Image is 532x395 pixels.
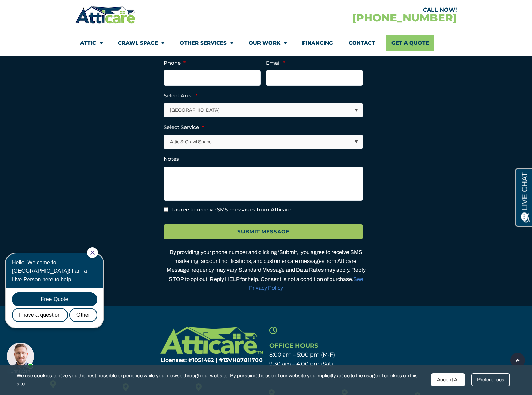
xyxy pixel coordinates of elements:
p: 8:00 am – 5:00 pm (M-F) 9:30 am – 4:00 pm (Sat) [269,350,392,368]
label: I agree to receive SMS messages from Atticare [171,206,291,214]
div: Accept All [431,373,465,386]
a: Our Work [249,35,287,51]
a: Other Services [180,35,233,51]
h6: Licenses: #1051462 | #13VH078117​00 [141,358,263,363]
label: Phone [164,60,186,66]
div: By providing your phone number and clicking ‘Submit,’ you agree to receive SMS marketing, account... [164,248,368,293]
div: CALL NOW! [266,7,457,13]
a: Crawl Space [118,35,164,51]
span: Opens a chat window [17,5,55,14]
a: Contact [349,35,375,51]
label: Select Service [164,124,204,131]
a: Attic [80,35,103,51]
div: Preferences [471,373,510,386]
input: Submit Message [164,224,363,239]
span: Office Hours [269,342,318,349]
a: Get A Quote [386,35,434,51]
label: Email [266,60,285,66]
label: Select Area [164,92,197,99]
iframe: Chat Invitation [3,247,113,375]
nav: Menu [80,35,452,51]
label: Notes [164,156,179,162]
a: See Privacy Policy [249,276,363,291]
a: Financing [302,35,333,51]
span: We use cookies to give you the best possible experience while you browse through our website. By ... [17,372,426,388]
